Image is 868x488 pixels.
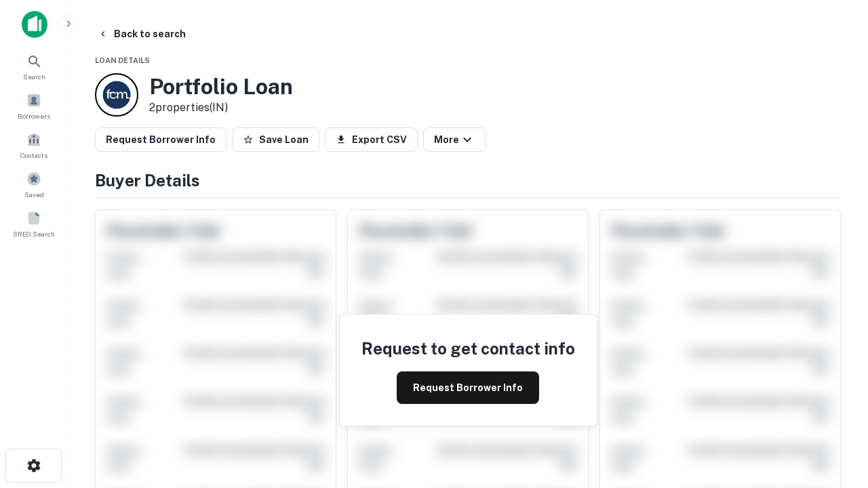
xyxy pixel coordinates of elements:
[23,71,45,82] span: Search
[361,336,575,361] h4: Request to get contact info
[232,127,319,152] button: Save Loan
[325,127,418,152] button: Export CSV
[423,127,486,152] button: More
[18,110,50,121] span: Borrowers
[4,48,64,85] a: Search
[800,336,868,401] iframe: Chat Widget
[95,127,226,152] button: Request Borrower Info
[20,150,47,161] span: Contacts
[22,11,47,38] img: capitalize-icon.png
[149,74,293,100] h3: Portfolio Loan
[92,22,191,46] button: Back to search
[4,166,64,203] a: Saved
[149,100,293,116] p: 2 properties (IN)
[95,56,150,64] span: Loan Details
[95,168,841,192] h4: Buyer Details
[397,371,539,404] button: Request Borrower Info
[24,189,44,200] span: Saved
[13,228,55,239] span: SREO Search
[4,87,64,124] a: Borrowers
[4,127,64,163] a: Contacts
[4,205,64,242] a: SREO Search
